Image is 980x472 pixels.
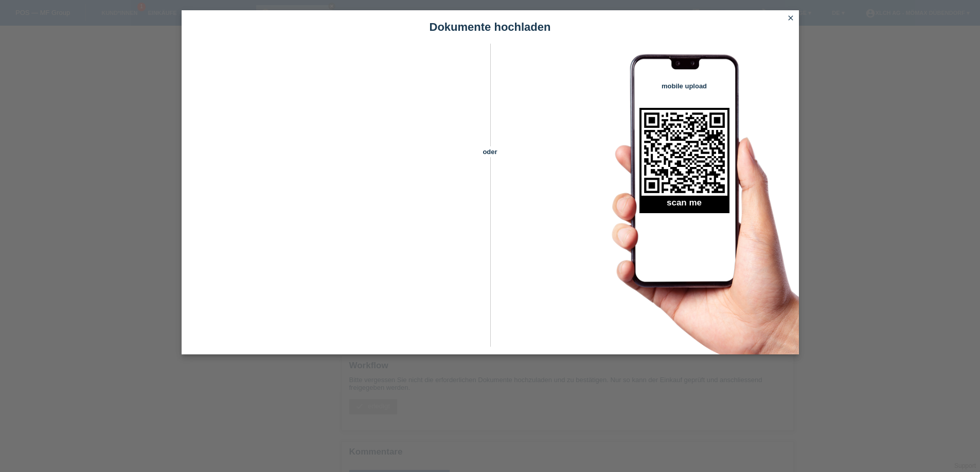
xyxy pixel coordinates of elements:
h4: mobile upload [639,82,729,90]
i: close [787,14,795,22]
h1: Dokumente hochladen [182,21,799,33]
h2: scan me [639,198,729,213]
iframe: Upload [197,69,472,326]
span: oder [472,146,508,157]
a: close [784,13,797,25]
